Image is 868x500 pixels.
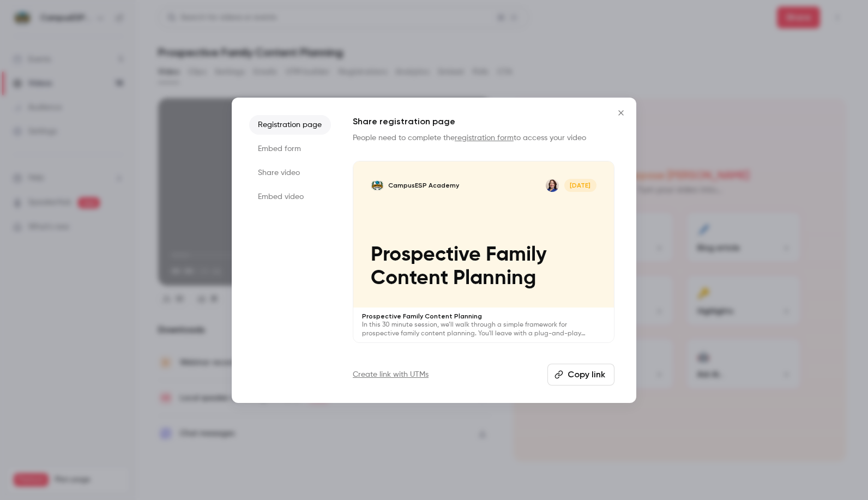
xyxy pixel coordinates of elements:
li: Share video [249,163,331,183]
img: Kerri Meeks-Griffin [546,179,559,192]
p: Prospective Family Content Planning [371,243,596,291]
li: Embed video [249,187,331,207]
img: Prospective Family Content Planning [371,179,384,192]
a: Prospective Family Content PlanningCampusESP AcademyKerri Meeks-Griffin[DATE]Prospective Family C... [353,161,614,344]
li: Embed form [249,139,331,159]
span: [DATE] [564,179,596,192]
h1: Share registration page [353,115,614,128]
button: Copy link [547,364,614,385]
button: Close [610,102,632,124]
p: Prospective Family Content Planning [362,312,605,321]
a: registration form [455,134,514,142]
li: Registration page [249,115,331,135]
p: CampusESP Academy [388,181,459,190]
a: Create link with UTMs [353,369,429,380]
p: People need to complete the to access your video [353,132,614,143]
p: In this 30 minute session, we’ll walk through a simple framework for prospective family content p... [362,321,605,338]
